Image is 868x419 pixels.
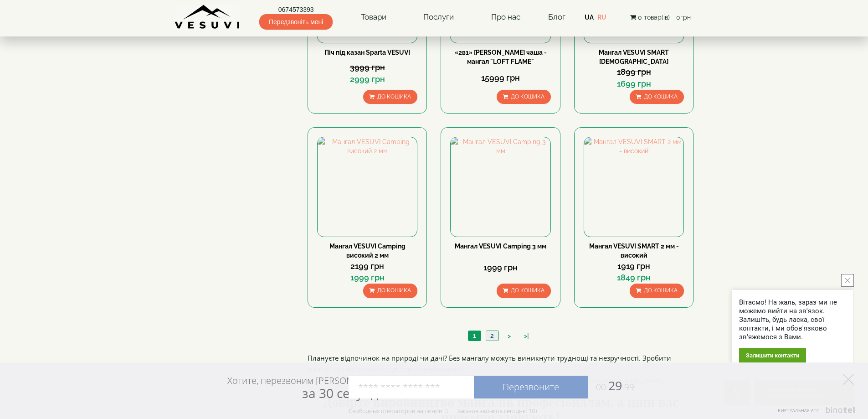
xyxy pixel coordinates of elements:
span: До кошика [511,93,544,100]
a: 2 [486,331,498,341]
span: Виртуальная АТС [778,408,820,414]
a: Мангал VESUVI Camping високий 2 мм [329,243,406,259]
p: Плануєте відпочинок на природі чи дачі? Без мангалу можуть виникнути труднощі та незручності. Зро... [308,352,694,374]
img: Мангал VESUVI Camping 3 мм [451,137,550,237]
span: 29 [588,377,634,394]
span: :99 [622,381,634,393]
a: Виртуальная АТС [772,407,857,419]
button: До кошика [363,90,417,104]
div: 2999 грн [317,73,417,85]
a: Перезвоните [474,376,588,398]
span: До кошика [377,287,411,294]
a: Піч під казан Sparta VESUVI [324,49,410,56]
span: До кошика [511,287,544,294]
div: Вітаємо! На жаль, зараз ми не можемо вийти на зв'язок. Залишіть, будь ласка, свої контакти, і ми ... [739,298,846,341]
button: До кошика [497,284,551,298]
a: Послуги [414,7,463,28]
a: Мангал VESUVI SMART [DEMOGRAPHIC_DATA] [599,49,669,65]
div: 2199 грн [317,260,417,272]
a: Мангал VESUVI Camping 3 мм [455,243,546,250]
div: 1919 грн [584,260,684,272]
button: До кошика [363,284,417,298]
div: 1899 грн [584,66,684,78]
span: 0 товар(ів) - 0грн [638,14,691,21]
span: До кошика [644,287,678,294]
a: 0674573393 [259,5,333,14]
span: До кошика [377,93,411,100]
button: До кошика [630,284,684,298]
button: 0 товар(ів) - 0грн [627,12,693,22]
a: UA [585,14,594,21]
div: 1849 грн [584,272,684,284]
a: Мангал VESUVI SMART 2 мм - високий [589,243,679,259]
div: Хотите, перезвоним [PERSON_NAME] [227,375,384,400]
img: Мангал VESUVI SMART 2 мм - високий [584,137,683,237]
div: 15999 грн [450,72,550,84]
button: close button [841,274,854,287]
div: Свободных операторов на линии: 5 Заказов звонков сегодня: 10+ [349,407,538,414]
a: RU [597,14,606,21]
div: Залишити контакти [739,348,806,363]
div: 1999 грн [450,262,550,274]
a: Про нас [482,7,529,28]
img: Мангал VESUVI Camping високий 2 мм [318,137,417,237]
button: До кошика [497,90,551,104]
span: за 30 секунд? [302,384,384,402]
span: 00: [596,381,608,393]
a: > [503,331,515,341]
a: «2в1» [PERSON_NAME] чаша - мангал "LOFT FLAME" [455,49,547,65]
div: 1999 грн [317,272,417,284]
span: До кошика [644,93,678,100]
img: Завод VESUVI [175,5,241,30]
span: 1 [473,332,476,339]
span: Передзвоніть мені [259,14,333,30]
a: >| [519,331,534,341]
a: Блог [548,12,565,21]
a: Товари [352,7,395,28]
div: 3999 грн [317,62,417,73]
div: 1699 грн [584,78,684,90]
button: До кошика [630,90,684,104]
